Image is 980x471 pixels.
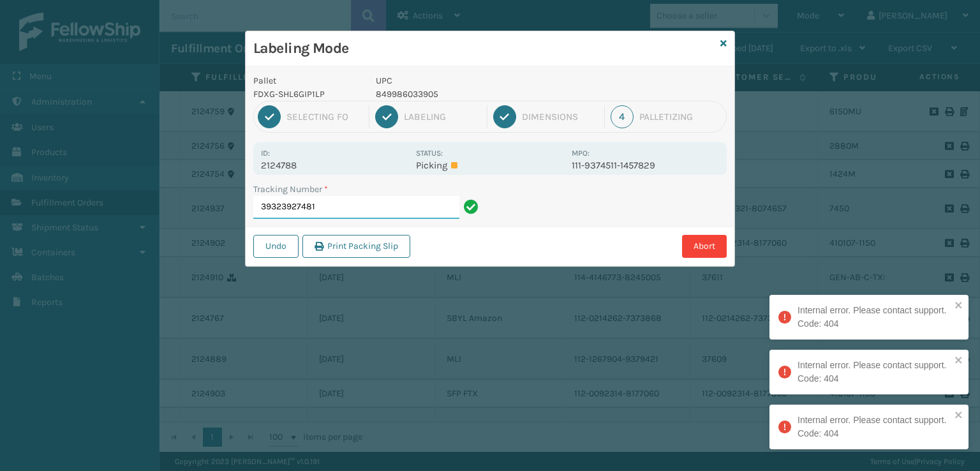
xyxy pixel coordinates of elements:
h3: Labeling Mode [253,39,715,58]
button: Print Packing Slip [302,235,410,258]
p: 2124788 [261,160,408,171]
p: Picking [416,160,563,171]
label: Id: [261,149,270,158]
div: Labeling [404,111,480,123]
p: FDXG-SHL6GIP1LP [253,87,360,101]
label: Status: [416,149,443,158]
div: Internal error. Please contact support. Code: 404 [798,414,951,440]
button: close [954,355,963,367]
div: Internal error. Please contact support. Code: 404 [798,304,951,331]
p: 111-9374511-1457829 [572,160,719,171]
div: Selecting FO [286,111,363,123]
div: Palletizing [639,111,722,123]
p: Pallet [253,74,360,87]
div: Internal error. Please contact support. Code: 404 [798,359,951,385]
div: 4 [611,105,634,128]
button: close [954,410,963,422]
button: close [954,300,963,312]
div: Dimensions [522,111,598,123]
button: Abort [682,235,727,258]
div: 1 [258,105,281,128]
p: UPC [376,74,564,87]
label: MPO: [572,149,590,158]
div: 2 [375,105,398,128]
label: Tracking Number [253,183,328,196]
button: Undo [253,235,299,258]
div: 3 [493,105,516,128]
p: 849986033905 [376,87,564,101]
